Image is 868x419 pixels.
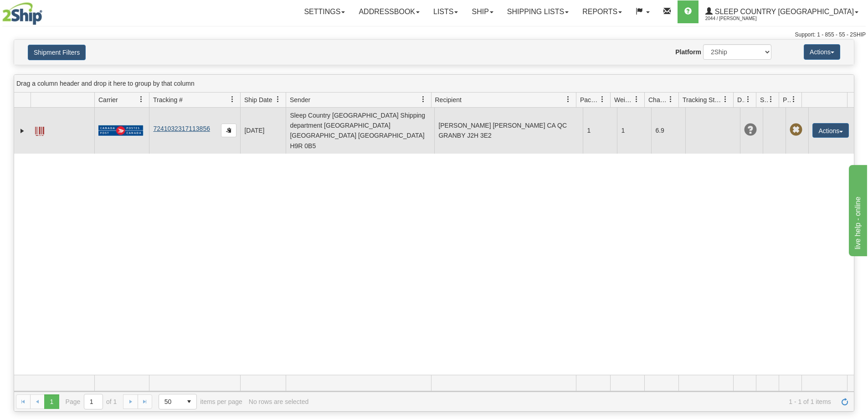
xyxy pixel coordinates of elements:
[629,92,644,107] a: Weight filter column settings
[683,95,722,104] span: Tracking Status
[426,0,465,23] a: Lists
[583,108,617,154] td: 1
[153,95,183,104] span: Tracking #
[804,44,840,60] button: Actions
[744,124,757,136] span: Unknown
[575,0,629,23] a: Reports
[617,108,651,154] td: 1
[249,398,309,405] div: No rows are selected
[663,92,678,107] a: Charge filter column settings
[84,394,103,409] input: Page 1
[35,123,44,137] a: Label
[651,108,685,154] td: 6.9
[7,5,84,16] div: live help - online
[434,108,583,154] td: [PERSON_NAME] [PERSON_NAME] CA QC GRANBY J2H 3E2
[315,398,831,405] span: 1 - 1 of 1 items
[44,394,59,409] span: Page 1
[812,123,849,138] button: Actions
[182,394,196,409] span: select
[837,394,852,409] a: Refresh
[648,95,668,104] span: Charge
[164,397,176,406] span: 50
[2,2,42,25] img: logo2044.jpg
[225,92,240,107] a: Tracking # filter column settings
[18,126,27,135] a: Expand
[153,125,210,132] a: 7241032317113856
[290,95,310,104] span: Sender
[240,108,286,154] td: [DATE]
[159,394,242,409] span: items per page
[760,95,768,104] span: Shipment Issues
[270,92,286,107] a: Ship Date filter column settings
[98,125,143,136] img: 20 - Canada Post
[352,0,426,23] a: Addressbook
[580,95,599,104] span: Packages
[699,0,865,23] a: Sleep Country [GEOGRAPHIC_DATA] 2044 / [PERSON_NAME]
[465,0,500,23] a: Ship
[713,8,854,16] span: Sleep Country [GEOGRAPHIC_DATA]
[286,108,434,154] td: Sleep Country [GEOGRAPHIC_DATA] Shipping department [GEOGRAPHIC_DATA] [GEOGRAPHIC_DATA] [GEOGRAPH...
[614,95,633,104] span: Weight
[740,92,756,107] a: Delivery Status filter column settings
[98,95,118,104] span: Carrier
[244,95,272,104] span: Ship Date
[28,45,86,60] button: Shipment Filters
[66,394,117,409] span: Page of 1
[500,0,575,23] a: Shipping lists
[221,124,236,137] button: Copy to clipboard
[416,92,431,107] a: Sender filter column settings
[763,92,779,107] a: Shipment Issues filter column settings
[783,95,791,104] span: Pickup Status
[297,0,352,23] a: Settings
[2,31,866,39] div: Support: 1 - 855 - 55 - 2SHIP
[847,163,867,256] iframe: chat widget
[786,92,801,107] a: Pickup Status filter column settings
[790,124,802,136] span: Pickup Not Assigned
[159,394,197,409] span: Page sizes drop down
[705,14,774,23] span: 2044 / [PERSON_NAME]
[560,92,576,107] a: Recipient filter column settings
[14,75,854,93] div: grid grouping header
[675,47,701,57] label: Platform
[595,92,610,107] a: Packages filter column settings
[718,92,733,107] a: Tracking Status filter column settings
[435,95,462,104] span: Recipient
[134,92,149,107] a: Carrier filter column settings
[737,95,745,104] span: Delivery Status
